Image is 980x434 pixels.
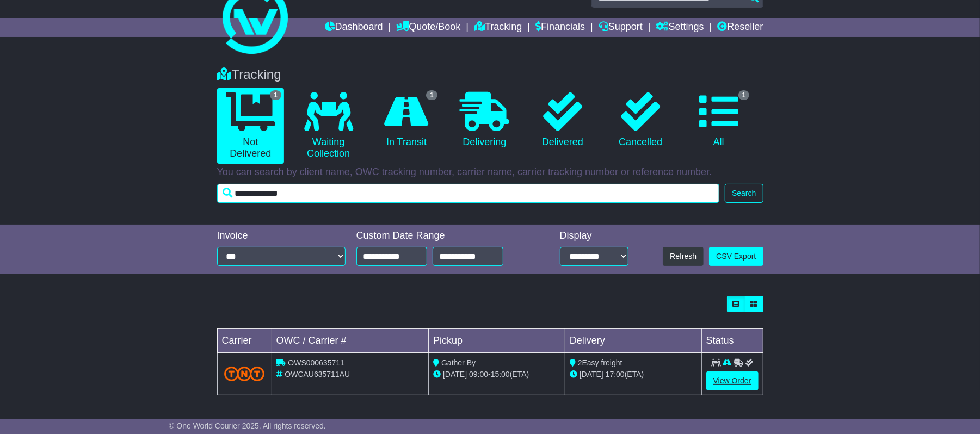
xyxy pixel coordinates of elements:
[433,369,560,380] div: - (ETA)
[373,88,440,152] a: 1 In Transit
[578,358,622,367] span: 2Easy freight
[295,88,362,164] a: Waiting Collection
[169,421,326,430] span: © One World Courier 2025. All rights reserved.
[580,370,603,379] span: [DATE]
[426,90,437,100] span: 1
[570,369,697,380] div: (ETA)
[451,88,518,152] a: Delivering
[429,329,565,353] td: Pickup
[656,18,704,37] a: Settings
[272,329,429,353] td: OWC / Carrier #
[606,370,625,379] span: 17:00
[285,370,350,379] span: OWCAU635711AU
[607,88,674,152] a: Cancelled
[565,329,701,353] td: Delivery
[217,166,763,178] p: You can search by client name, OWC tracking number, carrier name, carrier tracking number or refe...
[535,18,585,37] a: Financials
[288,358,344,367] span: OWS000635711
[709,247,763,266] a: CSV Export
[706,371,759,390] a: View Order
[441,358,476,367] span: Gather By
[491,370,510,379] span: 15:00
[685,88,752,152] a: 1 All
[443,370,467,379] span: [DATE]
[560,230,629,242] div: Display
[212,67,769,83] div: Tracking
[663,247,704,266] button: Refresh
[701,329,763,353] td: Status
[717,18,763,37] a: Reseller
[325,18,383,37] a: Dashboard
[469,370,488,379] span: 09:00
[474,18,522,37] a: Tracking
[270,90,281,100] span: 1
[217,329,272,353] td: Carrier
[217,88,284,164] a: 1 Not Delivered
[529,88,596,152] a: Delivered
[725,184,763,203] button: Search
[224,367,265,381] img: TNT_Domestic.png
[599,18,643,37] a: Support
[396,18,460,37] a: Quote/Book
[738,90,750,100] span: 1
[217,230,346,242] div: Invoice
[356,230,531,242] div: Custom Date Range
